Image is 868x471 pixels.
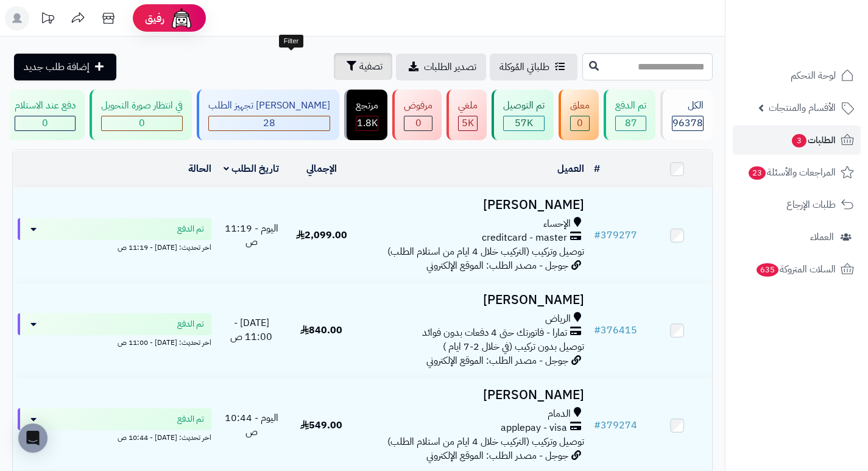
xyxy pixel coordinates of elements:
[356,116,378,130] div: 1840
[545,312,571,326] span: الرياض
[556,90,601,140] a: معلق 0
[515,116,533,130] span: 57K
[415,116,422,130] span: 0
[15,99,76,113] div: دفع عند الاستلام
[672,99,704,113] div: الكل
[786,196,836,213] span: طلبات الإرجاع
[755,261,836,278] span: السلات المتروكة
[571,116,589,130] div: 0
[14,54,116,80] a: إضافة طلب جديد
[594,418,637,433] a: #379274
[594,323,637,338] a: #376415
[1,90,87,140] a: دفع عند الاستلام 0
[390,90,444,140] a: مرفوض 0
[791,67,836,84] span: لوحة التحكم
[306,161,337,176] a: الإجمالي
[757,263,778,277] span: 635
[209,116,330,130] div: 28
[733,190,861,219] a: طلبات الإرجاع
[577,116,583,130] span: 0
[672,116,703,130] span: 96378
[169,6,194,30] img: ai-face.png
[279,35,303,48] div: Filter
[422,326,567,340] span: تمارا - فاتورتك حتى 4 دفعات بدون فوائد
[625,116,637,130] span: 87
[426,353,568,368] span: جوجل - مصدر الطلب: الموقع الإلكتروني
[458,99,478,113] div: ملغي
[557,161,584,176] a: العميل
[387,244,584,259] span: توصيل وتركيب (التركيب خلال 4 ايام من استلام الطلب)
[357,116,378,130] span: 1.8K
[361,198,584,212] h3: [PERSON_NAME]
[489,90,556,140] a: تم التوصيل 57K
[102,116,182,130] div: 0
[208,99,330,113] div: [PERSON_NAME] تجهيز الطلب
[658,90,715,140] a: الكل96378
[733,126,861,155] a: الطلبات3
[396,54,486,80] a: تصدير الطلبات
[177,318,204,330] span: تم الدفع
[504,116,544,130] div: 57011
[387,434,584,449] span: توصيل وتركيب (التركيب خلال 4 ايام من استلام الطلب)
[443,339,584,354] span: توصيل بدون تركيب (في خلال 2-7 ايام )
[594,228,637,243] a: #379277
[356,99,378,113] div: مرتجع
[426,448,568,463] span: جوجل - مصدر الطلب: الموقع الإلكتروني
[733,222,861,252] a: العملاء
[194,90,342,140] a: [PERSON_NAME] تجهيز الطلب 28
[230,316,272,344] span: [DATE] - 11:00 ص
[594,228,601,243] span: #
[32,6,63,34] a: تحديثات المنصة
[139,116,145,130] span: 0
[225,411,278,439] span: اليوم - 10:44 ص
[359,59,383,74] span: تصفية
[543,217,571,231] span: الإحساء
[18,423,48,453] div: Open Intercom Messenger
[570,99,590,113] div: معلق
[361,293,584,307] h3: [PERSON_NAME]
[424,60,476,74] span: تصدير الطلبات
[404,99,432,113] div: مرفوض
[145,11,164,26] span: رفيق
[404,116,432,130] div: 0
[733,255,861,284] a: السلات المتروكة635
[361,388,584,402] h3: [PERSON_NAME]
[188,161,211,176] a: الحالة
[263,116,275,130] span: 28
[501,421,567,435] span: applepay - visa
[300,418,342,433] span: 549.00
[342,90,390,140] a: مرتجع 1.8K
[601,90,658,140] a: تم الدفع 87
[594,161,600,176] a: #
[733,61,861,90] a: لوحة التحكم
[747,164,836,181] span: المراجعات والأسئلة
[101,99,183,113] div: في انتظار صورة التحويل
[87,90,194,140] a: في انتظار صورة التحويل 0
[24,60,90,74] span: إضافة طلب جديد
[749,166,766,180] span: 23
[616,116,646,130] div: 87
[18,240,211,253] div: اخر تحديث: [DATE] - 11:19 ص
[15,116,75,130] div: 0
[490,54,577,80] a: طلباتي المُوكلة
[426,258,568,273] span: جوجل - مصدر الطلب: الموقع الإلكتروني
[503,99,545,113] div: تم التوصيل
[177,413,204,425] span: تم الدفع
[462,116,474,130] span: 5K
[444,90,489,140] a: ملغي 5K
[224,161,279,176] a: تاريخ الطلب
[594,418,601,433] span: #
[499,60,549,74] span: طلباتي المُوكلة
[225,221,278,250] span: اليوم - 11:19 ص
[792,134,806,147] span: 3
[334,53,392,80] button: تصفية
[810,228,834,246] span: العملاء
[18,335,211,348] div: اخر تحديث: [DATE] - 11:00 ص
[482,231,567,245] span: creditcard - master
[42,116,48,130] span: 0
[548,407,571,421] span: الدمام
[459,116,477,130] div: 4997
[296,228,347,243] span: 2,099.00
[733,158,861,187] a: المراجعات والأسئلة23
[769,99,836,116] span: الأقسام والمنتجات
